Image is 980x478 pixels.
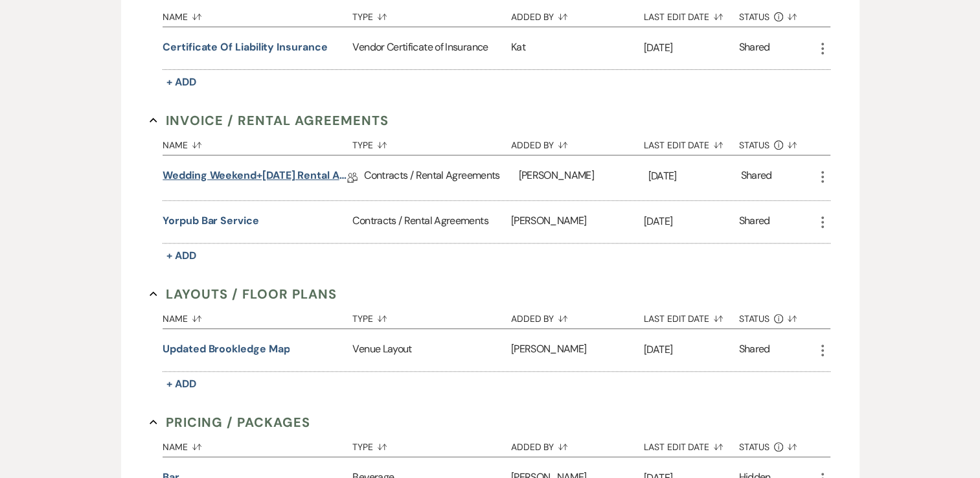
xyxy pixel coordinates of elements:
[166,75,196,89] span: + Add
[352,130,510,155] button: Type
[739,341,770,359] div: Shared
[352,201,510,243] div: Contracts / Rental Agreements
[150,111,389,130] button: Invoice / Rental Agreements
[644,304,739,328] button: Last Edit Date
[739,314,770,323] span: Status
[739,12,770,21] span: Status
[739,2,815,27] button: Status
[511,2,644,27] button: Added By
[644,2,739,27] button: Last Edit Date
[150,284,337,304] button: Layouts / Floor Plans
[352,2,510,27] button: Type
[163,40,327,55] button: Certificate of Liability Insurance
[511,329,644,371] div: [PERSON_NAME]
[163,304,352,328] button: Name
[739,40,770,57] div: Shared
[644,40,739,56] p: [DATE]
[166,377,196,391] span: + Add
[518,155,648,200] div: [PERSON_NAME]
[150,413,310,432] button: Pricing / Packages
[163,341,290,357] button: Updated Brookledge Map
[739,432,815,457] button: Status
[163,375,200,393] button: + Add
[511,304,644,328] button: Added By
[352,27,510,69] div: Vendor Certificate of Insurance
[739,130,815,155] button: Status
[163,130,352,155] button: Name
[739,442,770,451] span: Status
[163,213,259,229] button: Yorpub bar service
[352,432,510,457] button: Type
[648,168,741,185] p: [DATE]
[740,168,771,188] div: Shared
[644,130,739,155] button: Last Edit Date
[352,329,510,371] div: Venue Layout
[739,141,770,150] span: Status
[163,432,352,457] button: Name
[511,201,644,243] div: [PERSON_NAME]
[644,341,739,358] p: [DATE]
[163,168,347,188] a: Wedding Weekend+[DATE] Rental Agreement
[163,2,352,27] button: Name
[644,432,739,457] button: Last Edit Date
[511,130,644,155] button: Added By
[364,155,518,200] div: Contracts / Rental Agreements
[163,247,200,265] button: + Add
[352,304,510,328] button: Type
[511,432,644,457] button: Added By
[163,73,200,91] button: + Add
[511,27,644,69] div: Kat
[166,249,196,262] span: + Add
[739,213,770,231] div: Shared
[644,213,739,230] p: [DATE]
[739,304,815,328] button: Status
